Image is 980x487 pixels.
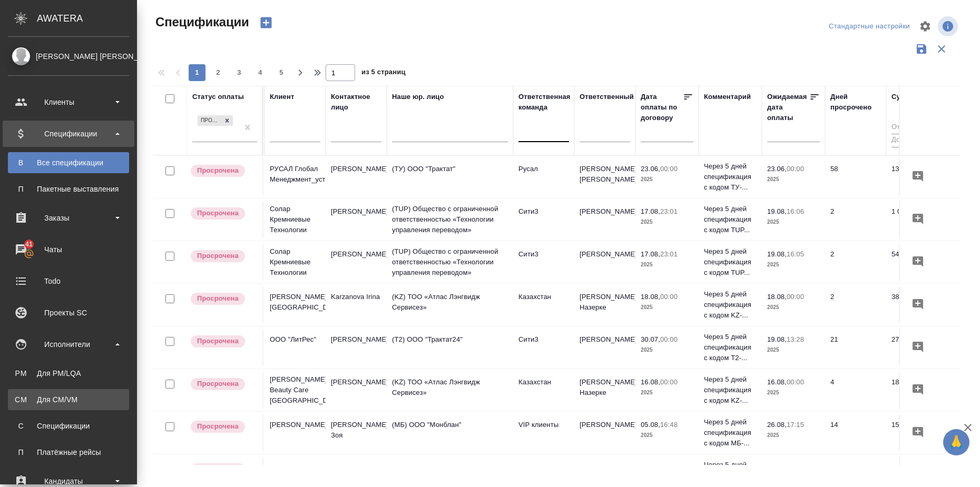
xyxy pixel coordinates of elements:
[13,421,124,431] div: Спецификации
[767,293,787,301] p: 18.08,
[767,430,820,441] p: 2025
[641,250,660,258] p: 17.08,
[704,332,757,363] p: Через 5 дней спецификация с кодом Т2-...
[947,431,965,453] span: 🙏
[361,66,406,81] span: из 5 страниц
[13,447,124,458] div: Платёжные рейсы
[574,201,635,238] td: [PERSON_NAME]
[641,430,693,441] p: 2025
[767,335,787,343] p: 19.08,
[8,336,129,352] div: Исполнители
[198,115,221,126] div: Просрочена
[8,152,129,173] a: ВВсе спецификации
[574,372,635,409] td: [PERSON_NAME] Назерке
[197,251,239,261] p: Просрочена
[270,92,294,102] div: Клиент
[767,421,787,429] p: 26.08,
[641,421,660,429] p: 05.08,
[37,8,137,29] div: AWATERA
[326,414,387,451] td: [PERSON_NAME] Зоя
[3,236,134,263] a: 41Чаты
[787,207,804,215] p: 16:06
[3,268,134,294] a: Todo
[197,165,239,176] p: Просрочена
[197,464,239,474] p: Просрочена
[574,414,635,451] td: [PERSON_NAME]
[8,415,129,436] a: ССпецификации
[513,286,574,323] td: Казахстан
[326,201,387,238] td: [PERSON_NAME]
[513,244,574,281] td: Сити3
[787,335,804,343] p: 13:28
[197,208,239,218] p: Просрочена
[886,329,949,366] td: 270 631,80 ₽
[825,329,886,366] td: 21
[197,421,239,432] p: Просрочена
[704,246,757,278] p: Через 5 дней спецификация с кодом TUP...
[8,126,129,142] div: Спецификации
[767,387,820,398] p: 2025
[231,67,248,78] span: 3
[787,165,804,173] p: 00:00
[767,250,787,258] p: 19.08,
[326,158,387,195] td: [PERSON_NAME]
[830,92,881,113] div: Дней просрочено
[641,387,693,398] p: 2025
[192,92,244,102] div: Статус оплаты
[767,260,820,270] p: 2025
[574,286,635,323] td: [PERSON_NAME] Назерке
[641,174,693,185] p: 2025
[660,463,678,471] p: 15:07
[8,442,129,463] a: ППлатёжные рейсы
[704,204,757,235] p: Через 5 дней спецификация с кодом TUP...
[253,14,279,32] button: Создать
[197,379,239,389] p: Просрочена
[767,302,820,313] p: 2025
[252,67,269,78] span: 4
[641,293,660,301] p: 18.08,
[660,207,678,215] p: 23:01
[825,158,886,195] td: 58
[387,329,513,366] td: (Т2) ООО "Трактат24"
[13,368,124,379] div: Для PM/LQA
[13,394,124,405] div: Для CM/VM
[326,244,387,281] td: [PERSON_NAME]
[210,64,227,81] button: 2
[886,372,949,409] td: 185 641,02 KZT
[270,420,320,430] p: [PERSON_NAME]
[767,378,787,386] p: 16.08,
[153,14,249,31] span: Спецификации
[660,165,678,173] p: 00:00
[886,286,949,323] td: 389 607,50 KZT
[13,184,124,194] div: Пакетные выставления
[19,239,39,250] span: 41
[574,329,635,366] td: [PERSON_NAME]
[197,114,234,127] div: Просрочена
[767,345,820,355] p: 2025
[787,463,804,471] p: 12:35
[518,92,571,113] div: Ответственная команда
[210,67,227,78] span: 2
[825,372,886,409] td: 4
[387,286,513,323] td: (KZ) ТОО «Атлас Лэнгвидж Сервисез»
[660,293,678,301] p: 00:00
[392,92,444,102] div: Наше юр. лицо
[3,300,134,326] a: Проекты SC
[387,241,513,283] td: (TUP) Общество с ограниченной ответственностью «Технологии управления переводом»
[326,372,387,409] td: [PERSON_NAME]
[387,198,513,241] td: (TUP) Общество с ограниченной ответственностью «Технологии управления переводом»
[767,463,787,471] p: 22.08,
[767,174,820,185] p: 2025
[787,378,804,386] p: 00:00
[767,165,787,173] p: 23.06,
[660,250,678,258] p: 23:01
[704,161,757,193] p: Через 5 дней спецификация с кодом ТУ-...
[886,158,949,195] td: 13 581 600,00 ₽
[641,302,693,313] p: 2025
[270,164,320,185] p: РУСАЛ Глобал Менеджмент_уст
[660,421,678,429] p: 16:48
[13,157,124,168] div: Все спецификации
[891,134,944,147] input: До
[825,286,886,323] td: 2
[326,329,387,366] td: [PERSON_NAME]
